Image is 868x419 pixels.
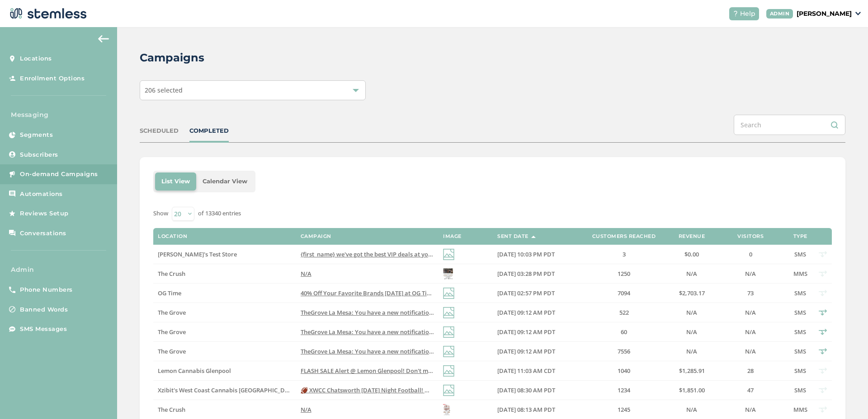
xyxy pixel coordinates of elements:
p: [PERSON_NAME] [797,9,852,19]
label: SMS [791,289,809,297]
label: N/A [719,328,782,336]
label: 7556 [583,348,665,355]
label: N/A [301,270,434,278]
label: $2,703.17 [674,289,710,297]
label: 47 [719,386,782,394]
label: The Grove [158,328,291,336]
label: $1,285.91 [674,367,710,375]
label: 3 [583,251,665,258]
span: $0.00 [684,250,699,258]
img: BGEMjPwyQ65KvS47RK6Gmae9sRPGPTZaQFif.jpg [443,404,450,415]
span: The Crush [158,270,185,278]
span: N/A [745,405,756,414]
span: 522 [619,308,629,317]
span: MMS [793,270,807,278]
li: List View [155,172,196,191]
span: [DATE] 09:12 AM PDT [497,347,555,355]
span: 40% Off Your Favorite Brands [DATE] at OG Time...Click The Link to Learn More!... Reply END to ca... [301,289,583,297]
span: FLASH SALE Alert @ Lemon Glenpool! Don't miss out ;) Reply END to cancel [301,367,508,375]
span: The Grove [158,347,186,355]
label: 09/29/2025 09:12 AM PDT [497,328,574,336]
span: N/A [686,270,697,278]
label: 09/29/2025 08:30 AM PDT [497,386,574,394]
span: 28 [747,367,754,375]
span: 73 [747,289,754,297]
span: Conversations [20,229,66,238]
img: icon-img-d887fa0c.svg [443,288,454,299]
label: N/A [674,270,710,278]
span: $1,851.00 [679,386,705,394]
label: N/A [674,328,710,336]
label: N/A [719,309,782,317]
label: 28 [719,367,782,375]
label: SMS [791,386,809,394]
span: Segments [20,130,53,140]
h2: Campaigns [140,50,204,66]
span: SMS Messages [20,325,67,334]
img: icon-help-white-03924b79.svg [733,11,738,16]
label: 1040 [583,367,665,375]
label: 522 [583,309,665,317]
span: {first_name} we've got the best VIP deals at you favorite store💰📈 Click the link now, deals won't... [301,250,642,258]
span: Xzibit's West Coast Cannabis [GEOGRAPHIC_DATA] [158,386,298,394]
label: 09/29/2025 08:13 AM PDT [497,406,574,414]
span: The Grove [158,328,186,336]
span: 🏈 XWCC Chatsworth [DATE] Night Football! 🏈 Wear ANY football jersey and get 55% OFF storewide, va... [301,386,769,394]
span: MMS [793,405,807,414]
span: Lemon Cannabis Glenpool [158,367,231,375]
label: 73 [719,289,782,297]
label: 09/29/2025 11:03 AM CDT [497,367,574,375]
span: 60 [621,328,627,336]
span: 3 [623,250,626,258]
img: icon-img-d887fa0c.svg [443,307,454,318]
iframe: Chat Widget [823,376,868,419]
span: Automations [20,190,63,199]
span: [DATE] 09:12 AM PDT [497,308,555,317]
label: 1234 [583,386,665,394]
li: Calendar View [196,172,254,191]
span: 1040 [618,367,630,375]
img: icon-img-d887fa0c.svg [443,249,454,260]
span: [DATE] 08:13 AM PDT [497,405,555,414]
span: SMS [794,250,806,258]
img: icon-sort-1e1d7615.svg [531,236,536,238]
label: Image [443,233,462,239]
label: MMS [791,406,809,414]
label: SMS [791,348,809,355]
label: Lemon Cannabis Glenpool [158,367,291,375]
label: TheGrove La Mesa: You have a new notification waiting for you, {first_name}! Reply END to cancel [301,328,434,336]
span: Reviews Setup [20,209,69,218]
label: 09/29/2025 09:12 AM PDT [497,309,574,317]
span: Locations [20,54,52,63]
span: 7556 [618,347,630,355]
label: 40% Off Your Favorite Brands Today at OG Time...Click The Link to Learn More!... Reply END to cancel [301,289,434,297]
img: logo-dark-0685b13c.svg [7,5,87,23]
label: SMS [791,251,809,258]
label: FLASH SALE Alert @ Lemon Glenpool! Don't miss out ;) Reply END to cancel [301,367,434,375]
label: 09/29/2025 03:28 PM PDT [497,270,574,278]
span: [DATE] 09:12 AM PDT [497,328,555,336]
span: [DATE] 11:03 AM CDT [497,367,555,375]
label: $1,851.00 [674,386,710,394]
span: N/A [301,405,311,414]
label: The Crush [158,406,291,414]
label: Type [793,233,807,239]
label: SMS [791,328,809,336]
label: 09/29/2025 02:57 PM PDT [497,289,574,297]
label: $0.00 [674,251,710,258]
span: Banned Words [20,305,68,314]
label: N/A [719,348,782,355]
img: icon-img-d887fa0c.svg [443,365,454,377]
span: $2,703.17 [679,289,705,297]
span: SMS [794,308,806,317]
span: SMS [794,347,806,355]
label: Revenue [679,233,705,239]
label: Campaign [301,233,331,239]
label: The Grove [158,309,291,317]
span: N/A [686,405,697,414]
label: SMS [791,309,809,317]
label: Xzibit's West Coast Cannabis Chatsworth [158,386,291,394]
span: 0 [749,250,752,258]
span: $1,285.91 [679,367,705,375]
div: SCHEDULED [140,126,179,135]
